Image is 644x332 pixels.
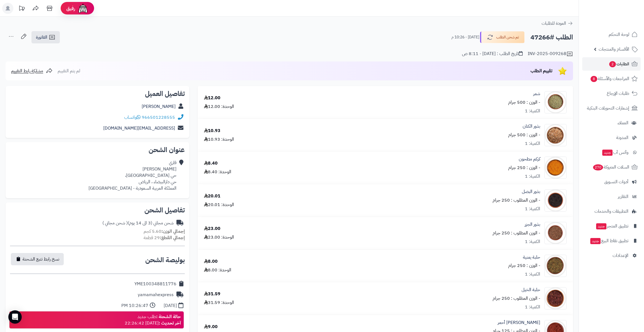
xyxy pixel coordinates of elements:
a: كركم مطحون [519,156,540,162]
a: تحديثات المنصة [15,3,29,15]
span: مشاركة رابط التقييم [11,68,43,74]
a: وآتس آبجديد [582,146,641,159]
small: - الوزن : 250 جرام [508,262,540,269]
span: تقييم الطلب [530,68,552,74]
img: ai-face.png [77,3,89,14]
a: تطبيق نقاط البيعجديد [582,234,641,247]
span: إشعارات التحويلات البنكية [587,104,629,112]
div: تاريخ الطلب : [DATE] - 8:11 ص [462,51,523,57]
span: جديد [596,223,606,229]
a: بذور الكتان [523,123,540,130]
img: 1677335760-Onion%20Seeds-90x90.jpg [545,189,566,212]
div: 8.00 [204,258,218,265]
span: 270 [593,164,603,170]
div: 12.00 [204,95,220,101]
a: طلبات الإرجاع [582,87,641,100]
small: 29 قطعة [144,234,185,241]
div: 23.00 [204,226,220,232]
span: جديد [590,238,601,244]
a: لوحة التحكم [582,28,641,41]
span: تطبيق المتجر [596,222,628,230]
a: الفاتورة [31,31,60,43]
img: 1639908786-Fenugreek%20Yamen-90x90.jpg [545,255,566,277]
span: العملاء [618,119,628,127]
span: التقارير [618,193,628,200]
div: yamamahexpress [138,292,174,298]
div: الوحدة: 8.40 [204,169,231,175]
strong: حالة الشحنة : [156,313,181,320]
span: لوحة التحكم [609,31,629,38]
strong: آخر تحديث : [159,320,181,326]
a: تطبيق المتجرجديد [582,219,641,233]
a: السلات المتروكة270 [582,160,641,174]
h2: عنوان الشحن [10,147,185,153]
div: الكمية: 1 [525,271,540,278]
div: الكمية: 1 [525,173,540,180]
a: العملاء [582,116,641,130]
a: بذور البصل [522,189,540,195]
h2: الطلب #47266 [530,32,573,43]
a: [PERSON_NAME] [142,103,176,110]
a: بذور الجزر [525,221,540,228]
small: - الوزن : 250 جرام [508,164,540,171]
a: التطبيقات والخدمات [582,205,641,218]
span: تطبيق نقاط البيع [590,237,628,245]
div: قاري [PERSON_NAME] حي [GEOGRAPHIC_DATA]، حي دارالبيضاء ، الرياض المملكة العربية السعودية - [GEOGR... [89,160,176,191]
a: الطلبات2 [582,57,641,71]
small: - الوزن المطلوب : 250 جرام [493,197,540,204]
div: الكمية: 1 [525,108,540,114]
span: السلات المتروكة [593,163,629,171]
a: المراجعات والأسئلة8 [582,72,641,85]
a: 966501228555 [142,114,175,121]
div: 8.40 [204,160,218,167]
a: شمر [533,91,540,97]
h2: تفاصيل العميل [10,90,185,97]
span: العودة للطلبات [542,20,566,27]
span: الطلبات [609,60,629,68]
button: نسخ رابط تتبع الشحنة [11,253,64,265]
div: 10:26:47 PM [121,303,148,309]
span: وآتس آب [602,148,628,156]
span: الأقسام والمنتجات [599,45,629,53]
span: أدوات التسويق [604,178,628,186]
div: الوحدة: 23.00 [204,234,234,241]
a: واتساب [124,114,141,121]
a: الإعدادات [582,249,641,262]
span: ( شحن مجاني ) [102,220,128,226]
a: مشاركة رابط التقييم [11,68,53,74]
a: حلبة يمنية [523,254,540,261]
small: - الوزن : 500 جرام [508,99,540,106]
div: INV-2025-009268 [528,51,573,57]
img: 1628193890-Fennel-90x90.jpg [545,91,566,113]
span: الإعدادات [613,252,628,259]
span: المدونة [616,134,628,142]
a: إشعارات التحويلات البنكية [582,101,641,115]
img: 1639894895-Turmeric%20Powder%202-90x90.jpg [545,157,566,179]
small: - الوزن المطلوب : 250 جرام [493,230,540,236]
a: المدونة [582,131,641,144]
strong: إجمالي القطع: [160,234,185,241]
span: رفيق [66,5,75,12]
img: 1633580797-Carrot%20Seeds-90x90.jpg [545,222,566,244]
h2: تفاصيل الشحن [10,207,185,214]
a: العودة للطلبات [542,20,573,27]
a: حلبة الخيل [522,287,540,293]
img: logo-2.png [606,14,639,25]
div: [DATE] [164,303,177,309]
small: 5.60 كجم [144,228,185,235]
small: - الوزن : 500 جرام [508,132,540,138]
div: الكمية: 1 [525,140,540,147]
div: 10.93 [204,128,220,134]
a: التقارير [582,190,641,203]
div: الوحدة: 12.00 [204,103,234,110]
img: 1628249871-Flax%20Seeds-90x90.jpg [545,124,566,146]
small: - الوزن المطلوب : 250 جرام [493,295,540,302]
span: 8 [591,76,597,82]
span: التطبيقات والخدمات [594,207,628,215]
span: نسخ رابط تتبع الشحنة [23,256,59,262]
div: شحن مجاني (3 الى 14 يوم) [102,220,174,226]
span: طلبات الإرجاع [607,90,629,97]
span: 2 [609,61,616,67]
div: 9.00 [204,324,218,330]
